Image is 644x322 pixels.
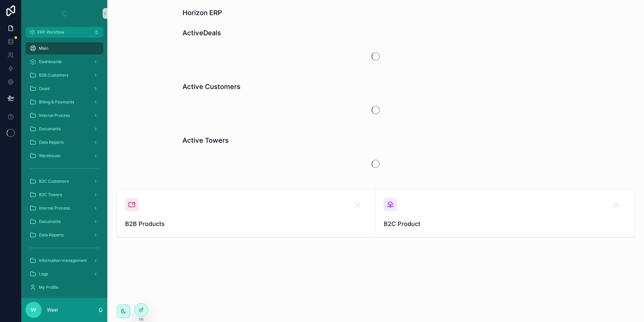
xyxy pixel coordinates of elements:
a: Information management [25,255,103,267]
h1: Horizon ERP [182,8,222,17]
img: App logo [59,8,70,19]
a: Logs [25,268,103,280]
span: Deals [39,86,50,91]
span: Billing & Payments [39,99,74,105]
a: B2C Customers [25,175,103,187]
h1: ActiveDeals [182,28,221,38]
a: Billing & Payments [25,96,103,108]
a: Warehouse [25,150,103,162]
span: Documents [39,126,61,132]
a: My Profile [25,281,103,293]
h1: Active Customers [182,82,240,91]
a: B2B Customers [25,69,103,81]
a: Main [25,42,103,54]
a: B2B Products [117,190,376,237]
span: My Profile [39,285,58,290]
div: scrollable content [21,38,107,298]
span: Internal Process [39,113,70,118]
span: B2C Product [384,219,626,229]
a: B2C Towers [25,189,103,201]
span: B2B Customers [39,73,68,78]
a: Documents [25,123,103,135]
a: Documents [25,216,103,228]
span: Warehouse [39,153,60,158]
span: B2C Towers [39,192,62,197]
span: B2B Products [125,219,367,229]
span: Internal Process [39,205,70,211]
p: Wael [47,307,58,313]
span: Main [39,46,48,51]
span: Documents [39,219,61,224]
button: ERP Workflow [25,27,103,38]
a: Data Reports [25,229,103,241]
span: Logs [39,271,48,277]
a: Internal Process [25,202,103,214]
span: B2C Customers [39,179,69,184]
a: B2C Product [376,190,634,237]
span: Data Reports [39,232,64,238]
a: Dashboards [25,56,103,68]
a: Data Reports [25,136,103,148]
a: Deals [25,83,103,95]
span: W [31,306,36,314]
span: ERP Workflow [38,30,64,35]
span: Dashboards [39,59,62,64]
h1: Active Towers [182,136,229,145]
span: Information management [39,258,87,263]
a: Internal Process [25,109,103,122]
span: Data Reports [39,140,64,145]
